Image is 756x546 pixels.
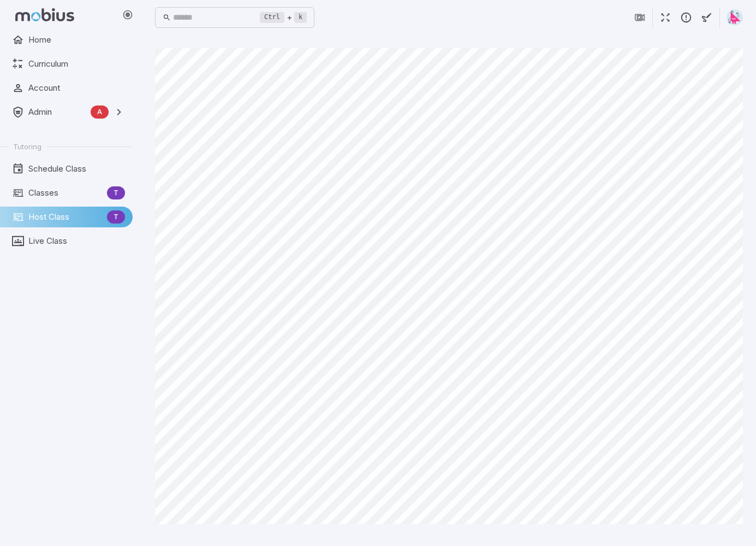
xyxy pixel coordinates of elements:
span: Account [28,82,125,94]
span: Classes [28,187,103,199]
span: Curriculum [28,58,125,70]
span: Host Class [28,211,103,223]
button: Join in Zoom Client [629,7,650,28]
span: Home [28,34,125,46]
button: Fullscreen Game [655,7,676,28]
span: A [91,107,109,118]
span: Schedule Class [28,163,125,175]
span: T [107,187,125,198]
button: Start Drawing on Questions [697,7,717,28]
span: Live Class [28,235,125,247]
span: Admin [28,106,86,118]
span: T [107,212,125,222]
img: right-triangle.svg [727,9,743,26]
button: Report an Issue [676,7,697,28]
kbd: Ctrl [260,12,284,23]
span: Tutoring [13,142,41,151]
kbd: k [294,12,307,23]
div: + [260,11,307,24]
